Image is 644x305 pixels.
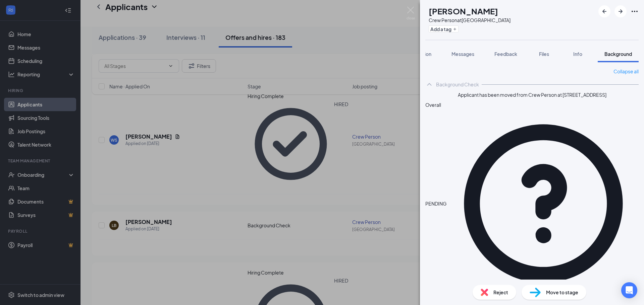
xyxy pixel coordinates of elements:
button: ArrowRight [614,5,627,17]
button: ArrowLeftNew [598,5,610,17]
span: Messages [451,51,474,57]
span: Background [604,51,632,57]
svg: ChevronUp [425,80,433,88]
a: Collapse all [613,68,639,75]
span: Files [539,51,549,57]
svg: Plus [453,27,457,31]
span: Feedback [494,51,517,57]
svg: Ellipses [631,7,639,15]
span: Applicant has been moved from Crew Person at [STREET_ADDRESS] [458,91,606,98]
div: Background Check [436,81,479,88]
span: Info [573,51,582,57]
span: PENDING [425,200,447,207]
svg: ArrowLeftNew [600,7,608,15]
span: Reject [493,289,508,296]
button: PlusAdd a tag [429,25,459,32]
div: Crew Person at [GEOGRAPHIC_DATA] [429,17,511,23]
div: Open Intercom Messenger [621,282,637,298]
svg: ArrowRight [616,7,625,15]
span: Move to stage [546,289,578,296]
h1: [PERSON_NAME] [429,5,498,17]
span: Overall [425,102,441,108]
svg: QuestionInfo [448,108,639,299]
